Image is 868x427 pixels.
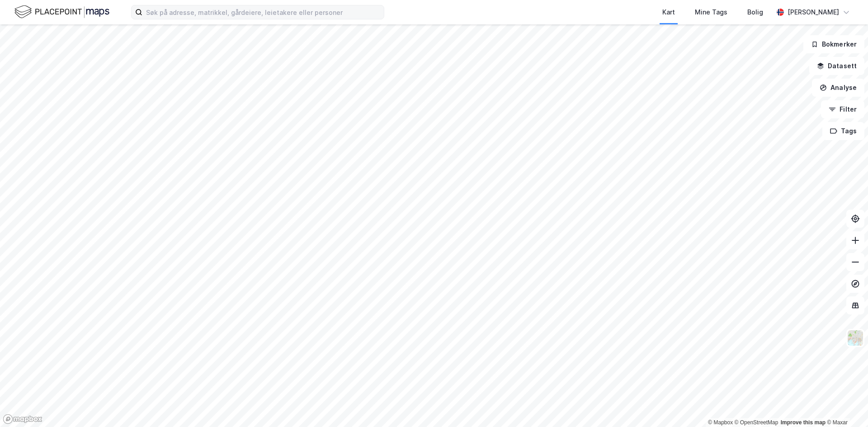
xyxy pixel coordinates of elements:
iframe: Chat Widget [823,384,868,427]
button: Filter [821,100,864,118]
a: Mapbox homepage [3,414,42,424]
input: Søk på adresse, matrikkel, gårdeiere, leietakere eller personer [142,5,384,19]
div: [PERSON_NAME] [788,7,839,18]
button: Analyse [812,79,864,97]
a: Improve this map [781,419,826,426]
img: Z [847,329,864,347]
div: Bolig [747,7,763,18]
button: Tags [822,122,864,140]
img: logo.f888ab2527a4732fd821a326f86c7f29.svg [14,4,109,20]
button: Bokmerker [803,35,864,53]
div: Kart [662,7,675,18]
div: Kontrollprogram for chat [823,384,868,427]
a: Mapbox [708,419,733,426]
div: Mine Tags [695,7,727,18]
a: OpenStreetMap [735,419,778,426]
button: Datasett [809,57,864,75]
